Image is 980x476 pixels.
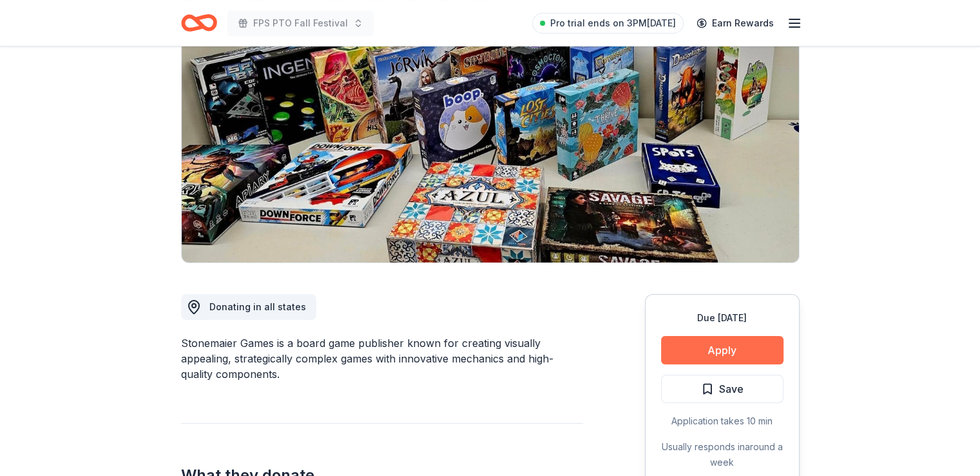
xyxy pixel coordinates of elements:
span: FPS PTO Fall Festival [253,15,348,31]
div: Due [DATE] [661,310,783,326]
div: Stonemaier Games is a board game publisher known for creating visually appealing, strategically c... [181,335,583,382]
span: Donating in all states [209,301,306,312]
a: Home [181,8,217,38]
div: Usually responds in around a week [661,439,783,470]
button: Apply [661,336,783,364]
a: Pro trial ends on 3PM[DATE] [532,13,684,34]
span: Save [719,381,744,397]
a: Earn Rewards [689,12,782,35]
button: FPS PTO Fall Festival [227,10,374,36]
img: Image for Stonemaier Games [182,16,799,263]
span: Pro trial ends on 3PM[DATE] [550,15,676,31]
div: Application takes 10 min [661,413,783,429]
button: Save [661,375,783,403]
